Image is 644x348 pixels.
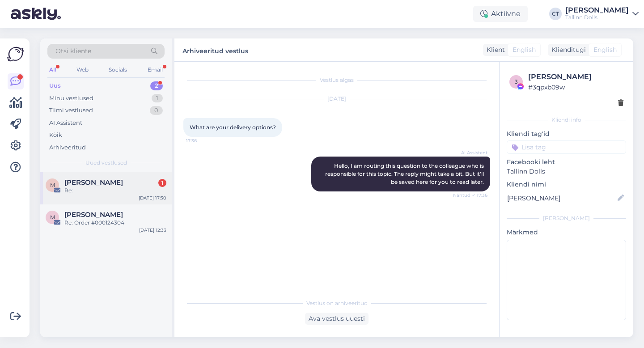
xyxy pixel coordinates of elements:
span: Vestlus on arhiveeritud [306,299,368,307]
span: M [50,214,55,221]
div: All [47,64,58,76]
label: Arhiveeritud vestlus [182,44,248,56]
div: 0 [150,106,163,115]
div: Arhiveeritud [49,143,86,152]
span: 3 [515,78,518,85]
div: [PERSON_NAME] [528,72,623,82]
div: 1 [158,179,166,187]
div: [PERSON_NAME] [507,214,626,222]
p: Facebooki leht [507,157,626,167]
div: Klient [483,45,505,55]
span: Otsi kliente [55,47,91,56]
div: Vestlus algas [183,76,490,84]
div: Web [75,64,90,76]
span: AI Assistent [454,149,487,156]
div: # 3qpxb09w [528,82,623,92]
span: M [50,182,55,188]
span: Mirjam Lauringson [64,211,123,219]
div: [PERSON_NAME] [565,7,629,14]
div: Re: [64,187,166,195]
div: Tiimi vestlused [49,106,93,115]
span: Uued vestlused [85,159,127,167]
span: Hello, I am routing this question to the colleague who is responsible for this topic. The reply m... [325,162,485,185]
div: Re: Order #000124304 [64,219,166,227]
div: 2 [150,81,163,90]
div: 1 [152,94,163,103]
p: Märkmed [507,228,626,237]
span: What are your delivery options? [190,124,276,131]
div: Socials [107,64,129,76]
div: [DATE] 12:33 [139,227,166,233]
p: Kliendi tag'id [507,129,626,139]
div: Ava vestlus uuesti [305,313,369,325]
span: English [593,45,617,55]
a: [PERSON_NAME]Tallinn Dolls [565,7,639,21]
span: Marina Gusseva [64,178,123,187]
p: Tallinn Dolls [507,167,626,176]
div: CT [549,8,562,20]
div: Email [146,64,165,76]
span: Nähtud ✓ 17:36 [453,192,487,199]
div: Klienditugi [548,45,586,55]
div: Kõik [49,131,62,140]
span: 17:36 [186,137,220,144]
div: [DATE] [183,95,490,103]
div: [DATE] 17:30 [139,195,166,201]
div: Uus [49,81,61,90]
img: Askly Logo [7,46,24,63]
div: Minu vestlused [49,94,93,103]
input: Lisa nimi [507,193,616,203]
input: Lisa tag [507,140,626,154]
div: Tallinn Dolls [565,14,629,21]
div: Aktiivne [473,6,528,22]
div: AI Assistent [49,119,82,127]
p: Kliendi nimi [507,180,626,189]
span: English [513,45,536,55]
div: Kliendi info [507,116,626,124]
